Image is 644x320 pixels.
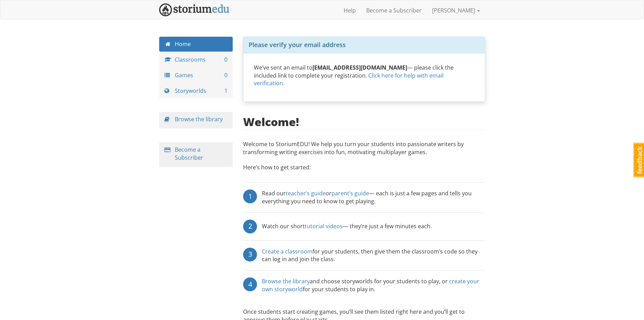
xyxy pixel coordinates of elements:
[262,277,479,293] a: create your own storyworld
[159,3,230,16] img: StoriumEDU
[262,220,432,233] div: Watch our short — they’re just a few minutes each.
[243,248,257,261] div: 3
[243,140,485,160] p: Welcome to StoriumEDU! We help you turn your students into passionate writers by transforming wri...
[243,163,485,178] p: Here’s how to get started:
[175,115,223,123] a: Browse the library
[243,189,257,203] div: 1
[159,37,233,52] a: Home
[243,116,299,128] h2: Welcome!
[159,52,233,67] a: Classrooms 0
[312,64,407,71] strong: [EMAIL_ADDRESS][DOMAIN_NAME]
[427,2,485,19] a: [PERSON_NAME]
[262,277,310,285] a: Browse the library
[224,71,227,79] span: 0
[175,146,203,161] a: Become a Subscriber
[254,72,444,87] a: Click here for help with email verification.
[243,220,257,233] div: 2
[262,248,312,255] a: Create a classroom
[332,189,369,197] a: parent’s guide
[262,277,485,293] div: and choose storyworlds for your students to play, or for your students to play in.
[249,41,346,49] span: Please verify your email address
[243,277,257,291] div: 4
[159,83,233,98] a: Storyworlds 1
[361,2,427,19] a: Become a Subscriber
[286,189,326,197] a: teacher’s guide
[262,189,485,205] div: Read our or — each is just a few pages and tells you everything you need to know to get playing.
[254,64,474,88] p: We’ve sent an email to — please click the included link to complete your registration.
[224,87,227,95] span: 1
[224,56,227,64] span: 0
[159,68,233,83] a: Games 0
[262,248,485,264] div: for your students, then give them the classroom’s code so they can log in and join the class.
[305,222,343,230] a: tutorial videos
[338,2,361,19] a: Help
